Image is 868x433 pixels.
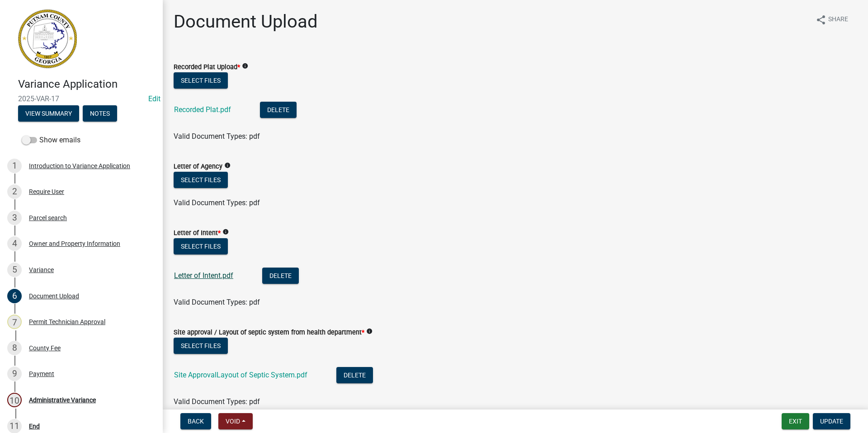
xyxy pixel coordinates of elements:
div: Introduction to Variance Application [29,163,130,169]
div: 5 [7,263,22,277]
wm-modal-confirm: Edit Application Number [148,94,160,103]
img: Putnam County, Georgia [18,9,77,68]
span: Valid Document Types: pdf [174,298,260,306]
a: Recorded Plat.pdf [174,105,231,114]
i: info [222,229,229,235]
div: Administrative Variance [29,397,96,403]
div: 1 [7,159,22,173]
button: Exit [782,413,809,429]
div: Payment [29,371,54,377]
i: info [366,328,373,334]
label: Letter of Agency [174,164,222,170]
span: 2025-VAR-17 [18,94,145,103]
wm-modal-confirm: Delete Document [260,106,297,115]
div: Require User [29,188,64,195]
wm-modal-confirm: Summary [18,110,79,118]
div: 9 [7,367,22,381]
label: Site approval / Layout of septic system from health department [174,329,364,336]
span: Valid Document Types: pdf [174,198,260,207]
span: Update [820,418,843,425]
button: Void [218,413,253,429]
span: Valid Document Types: pdf [174,132,260,141]
div: 10 [7,393,22,407]
button: Select files [174,238,228,254]
span: Void [226,418,240,425]
button: Notes [83,105,117,122]
div: Document Upload [29,293,79,299]
div: 6 [7,289,22,303]
label: Recorded Plat Upload [174,64,240,71]
wm-modal-confirm: Notes [83,110,117,118]
i: info [224,162,231,169]
button: Update [813,413,850,429]
label: Show emails [22,135,80,146]
button: Back [180,413,211,429]
button: Select files [174,172,228,188]
div: Parcel search [29,215,67,221]
div: Permit Technician Approval [29,319,105,325]
div: End [29,423,40,429]
div: Variance [29,267,54,273]
label: Letter of Intent [174,230,221,236]
a: Site ApprovalLayout of Septic System.pdf [174,371,307,379]
a: Edit [148,94,160,103]
div: County Fee [29,345,61,351]
i: share [816,14,826,25]
button: Delete [262,268,299,284]
button: View Summary [18,105,79,122]
a: Letter of Intent.pdf [174,271,233,280]
div: 8 [7,341,22,355]
div: Owner and Property Information [29,240,120,247]
span: Share [828,14,848,25]
h1: Document Upload [174,11,318,33]
div: 7 [7,315,22,329]
button: Delete [336,367,373,383]
button: Select files [174,72,228,89]
span: Valid Document Types: pdf [174,397,260,406]
button: shareShare [808,11,855,28]
button: Delete [260,102,297,118]
i: info [242,63,248,69]
span: Back [188,418,204,425]
h4: Variance Application [18,78,156,91]
wm-modal-confirm: Delete Document [262,272,299,281]
button: Select files [174,338,228,354]
div: 2 [7,184,22,199]
div: 4 [7,236,22,251]
wm-modal-confirm: Delete Document [336,372,373,380]
div: 3 [7,211,22,225]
